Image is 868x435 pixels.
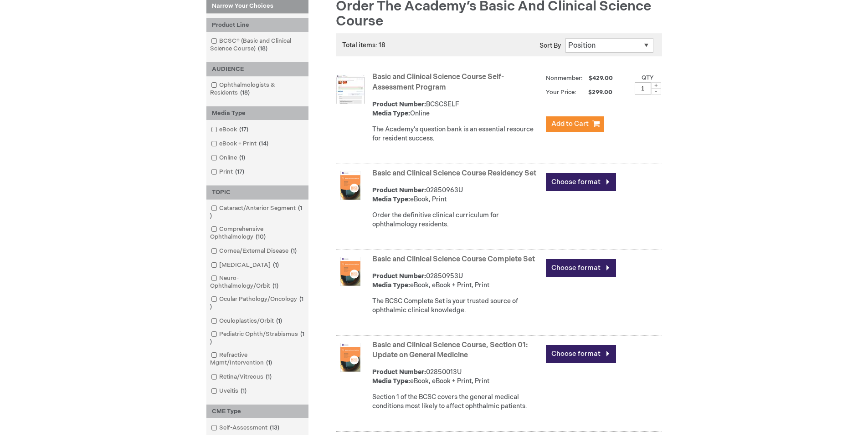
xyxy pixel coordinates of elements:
a: Neuro-Ophthalmology/Orbit1 [209,274,306,290]
a: [MEDICAL_DATA]1 [209,261,282,270]
div: The BCSC Complete Set is your trusted source of ophthalmic clinical knowledge. [372,297,541,315]
a: Basic and Clinical Science Course Complete Set [372,255,535,264]
div: AUDIENCE [206,62,308,76]
a: BCSC® (Basic and Clinical Science Course)18 [209,37,306,53]
span: $429.00 [587,75,614,82]
div: Order the definitive clinical curriculum for ophthalmology residents. [372,211,541,229]
button: Add to Cart [546,116,604,132]
strong: Product Number: [372,272,426,280]
span: 14 [257,140,271,147]
span: 10 [253,233,268,240]
div: CME Type [206,405,308,419]
span: 1 [237,154,247,161]
span: 1 [238,387,249,395]
span: 1 [274,317,284,325]
div: 02850013U eBook, eBook + Print, Print [372,368,541,386]
a: Basic and Clinical Science Course Residency Set [372,169,536,178]
strong: Your Price: [546,89,576,96]
strong: Media Type: [372,377,410,385]
span: 1 [210,205,302,220]
img: Basic and Clinical Science Course Residency Set [336,171,365,200]
span: 18 [256,45,270,52]
span: 13 [267,424,282,431]
div: Media Type [206,106,308,120]
a: Pediatric Ophth/Strabismus1 [209,330,306,346]
a: Choose format [546,173,616,191]
a: Self-Assessment13 [209,424,283,432]
span: 17 [237,126,251,133]
img: Basic and Clinical Science Course, Section 01: Update on General Medicine [336,343,365,372]
strong: Product Number: [372,368,426,376]
span: 1 [210,330,304,345]
a: Basic and Clinical Science Course, Section 01: Update on General Medicine [372,341,528,360]
span: $299.00 [578,89,614,96]
span: 1 [270,282,281,290]
a: Online1 [209,154,249,162]
a: Choose format [546,259,616,277]
a: Basic and Clinical Science Course Self-Assessment Program [372,73,504,92]
a: Refractive Mgmt/Intervention1 [209,351,306,367]
label: Sort By [539,42,561,50]
span: 17 [233,168,247,175]
a: eBook + Print14 [209,140,272,148]
span: 1 [271,261,281,269]
strong: Nonmember: [546,73,583,84]
a: Cataract/Anterior Segment1 [209,204,306,220]
span: 1 [210,295,303,310]
div: 02850953U eBook, eBook + Print, Print [372,272,541,290]
a: Oculoplastics/Orbit1 [209,317,286,325]
input: Qty [635,82,651,95]
div: BCSCSELF Online [372,100,541,118]
div: Product Line [206,18,308,32]
a: Print17 [209,168,248,176]
a: Ophthalmologists & Residents18 [209,81,306,97]
img: Basic and Clinical Science Course Self-Assessment Program [336,75,365,104]
span: 1 [264,359,274,366]
div: TOPIC [206,185,308,200]
div: Section 1 of the BCSC covers the general medical conditions most likely to affect ophthalmic pati... [372,393,541,411]
a: Comprehensive Ophthalmology10 [209,225,306,241]
strong: Product Number: [372,100,426,108]
a: Choose format [546,345,616,363]
span: 1 [263,373,274,380]
strong: Media Type: [372,110,410,117]
a: Retina/Vitreous1 [209,373,275,381]
a: Uveitis1 [209,387,250,395]
strong: Product Number: [372,186,426,194]
span: 18 [238,89,252,96]
span: Add to Cart [551,120,589,128]
a: Ocular Pathology/Oncology1 [209,295,306,311]
img: Basic and Clinical Science Course Complete Set [336,257,365,286]
a: eBook17 [209,125,252,134]
label: Qty [642,74,654,81]
span: Total items: 18 [342,41,385,49]
div: 02850963U eBook, Print [372,186,541,204]
span: 1 [288,247,299,255]
strong: Media Type: [372,195,410,203]
div: The Academy's question bank is an essential resource for resident success. [372,125,541,143]
strong: Media Type: [372,281,410,289]
a: Cornea/External Disease1 [209,247,300,255]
